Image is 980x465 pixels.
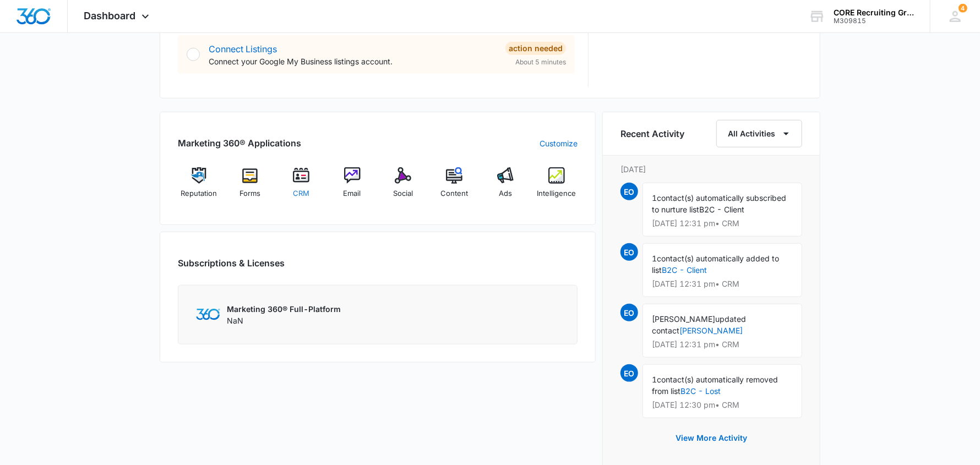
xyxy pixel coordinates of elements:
[440,188,468,199] span: Content
[181,188,217,199] span: Reputation
[680,386,721,396] a: B2C - Lost
[652,375,778,396] span: contact(s) automatically removed from list
[959,4,967,13] div: notifications count
[652,193,657,203] span: 1
[484,167,527,207] a: Ads
[537,188,576,199] span: Intelligence
[196,309,220,320] img: Marketing 360 Logo
[178,136,301,150] h2: Marketing 360® Applications
[652,220,793,227] p: [DATE] 12:31 pm • CRM
[620,183,638,200] span: EO
[505,42,566,55] div: Action Needed
[229,167,271,207] a: Forms
[280,167,323,207] a: CRM
[652,254,657,263] span: 1
[515,57,566,67] span: About 5 minutes
[540,138,578,149] a: Customize
[344,188,361,199] span: Email
[620,163,802,175] p: [DATE]
[652,375,657,384] span: 1
[959,4,967,13] span: 4
[331,167,373,207] a: Email
[620,304,638,321] span: EO
[834,8,914,17] div: account name
[209,43,277,54] a: Connect Listings
[679,326,743,335] a: [PERSON_NAME]
[393,188,413,199] span: Social
[293,188,309,199] span: CRM
[620,364,638,382] span: EO
[209,56,497,67] p: Connect your Google My Business listings account.
[620,127,684,140] h6: Recent Activity
[178,167,220,207] a: Reputation
[433,167,476,207] a: Content
[84,10,136,21] span: Dashboard
[652,254,779,275] span: contact(s) automatically added to list
[662,265,707,275] a: B2C - Client
[535,167,578,207] a: Intelligence
[834,17,914,25] div: account id
[665,425,758,451] button: View More Activity
[699,205,744,214] span: B2C - Client
[716,120,802,147] button: All Activities
[227,303,341,315] p: Marketing 360® Full-Platform
[239,188,260,199] span: Forms
[652,401,793,409] p: [DATE] 12:30 pm • CRM
[652,280,793,288] p: [DATE] 12:31 pm • CRM
[178,256,285,270] h2: Subscriptions & Licenses
[499,188,512,199] span: Ads
[652,314,715,324] span: [PERSON_NAME]
[620,243,638,261] span: EO
[652,341,793,348] p: [DATE] 12:31 pm • CRM
[652,193,786,214] span: contact(s) automatically subscribed to nurture list
[227,303,341,326] div: NaN
[382,167,424,207] a: Social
